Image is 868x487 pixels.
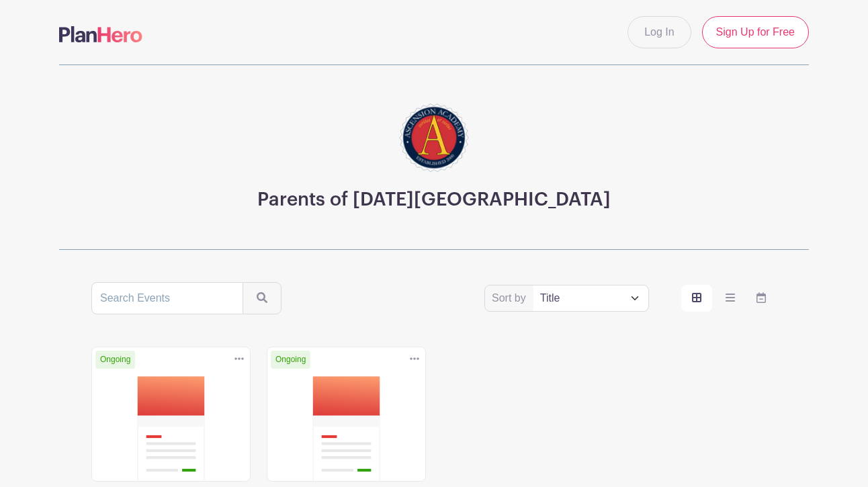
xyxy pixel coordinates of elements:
[91,282,243,314] input: Search Events
[257,189,611,212] h3: Parents of [DATE][GEOGRAPHIC_DATA]
[681,285,777,312] div: order and view
[492,290,530,306] label: Sort by
[394,97,474,178] img: ascension-academy-logo.png
[627,16,691,48] a: Log In
[59,26,142,42] img: logo-507f7623f17ff9eddc593b1ce0a138ce2505c220e1c5a4e2b4648c50719b7d32.svg
[702,16,809,48] a: Sign Up for Free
